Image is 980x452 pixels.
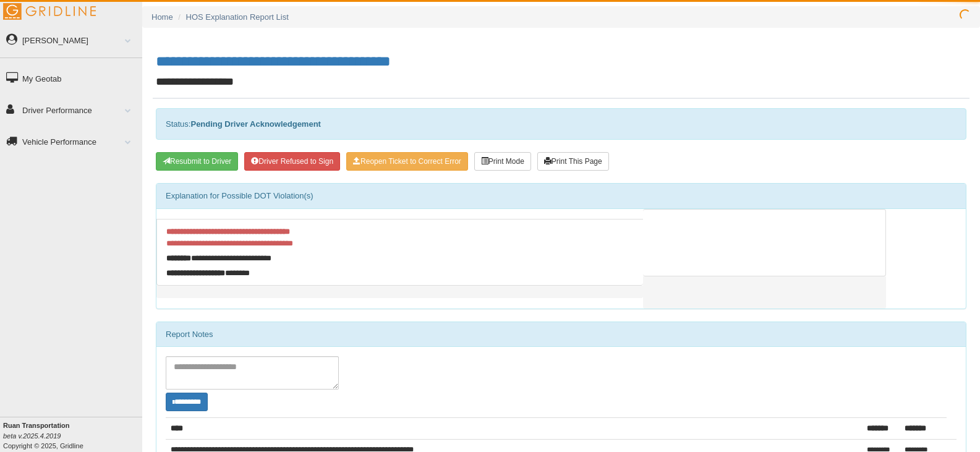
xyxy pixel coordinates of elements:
button: Reopen Ticket [346,152,468,171]
button: Driver Refused to Sign [244,152,340,171]
div: Report Notes [156,322,966,347]
button: Print This Page [537,152,609,171]
button: Resubmit To Driver [156,152,238,171]
button: Print Mode [474,152,531,171]
b: Ruan Transportation [3,422,70,429]
img: Gridline [3,3,96,20]
i: beta v.2025.4.2019 [3,432,61,440]
a: Home [151,12,173,22]
button: Change Filter Options [166,393,208,411]
strong: Pending Driver Acknowledgement [190,119,320,129]
a: HOS Explanation Report List [186,12,289,22]
div: Status: [156,108,966,140]
div: Copyright © 2025, Gridline [3,420,142,451]
div: Explanation for Possible DOT Violation(s) [156,184,966,208]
